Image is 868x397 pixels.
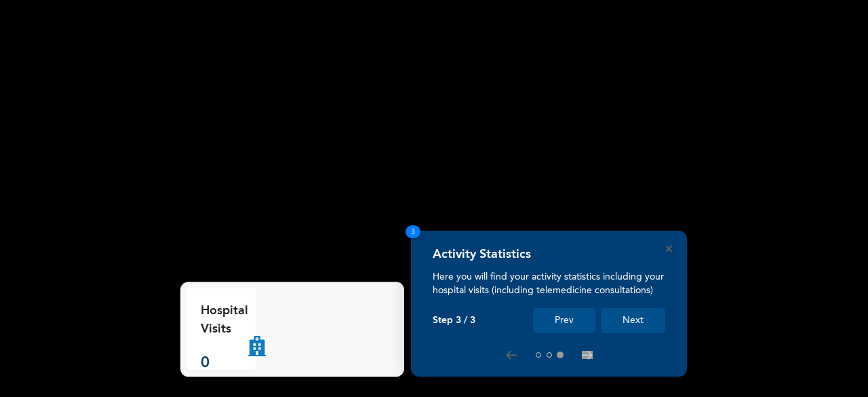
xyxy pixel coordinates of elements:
[533,308,595,333] button: Prev
[601,308,665,333] button: Next
[201,352,248,375] p: 0
[433,247,531,262] h4: Activity Statistics
[406,225,420,238] span: 3
[433,270,665,297] p: Here you will find your activity statistics including your hospital visits (including telemedicin...
[201,302,248,339] p: Hospital Visits
[666,246,672,252] button: Close
[433,315,475,326] p: Step 3 / 3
